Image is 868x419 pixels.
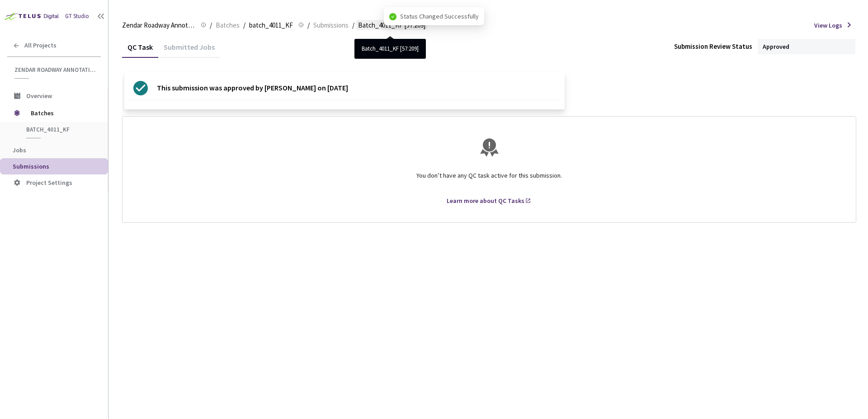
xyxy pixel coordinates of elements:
[26,179,72,187] span: Project Settings
[249,20,293,31] span: batch_4011_KF
[122,20,195,31] span: Zendar Roadway Annotations | Polygon Labels
[313,20,349,31] span: Submissions
[447,196,524,205] div: Learn more about QC Tasks
[389,13,396,20] span: check-circle
[216,20,240,31] span: Batches
[133,164,845,196] div: You don’t have any QC task active for this submission.
[311,20,350,30] a: Submissions
[214,20,241,30] a: Batches
[13,146,26,154] span: Jobs
[210,20,212,31] li: /
[13,162,49,170] span: Submissions
[26,92,52,100] span: Overview
[157,81,348,95] p: This submission was approved by [PERSON_NAME] on [DATE]
[26,126,93,133] span: batch_4011_KF
[158,42,220,58] div: Submitted Jobs
[400,11,479,21] span: Status Changed Successfully
[352,20,354,31] li: /
[31,104,93,122] span: Batches
[24,42,57,49] span: All Projects
[358,20,425,31] span: Batch_4011_KF [57:209]
[814,21,842,30] span: View Logs
[307,20,310,31] li: /
[14,66,95,74] span: Zendar Roadway Annotations | Polygon Labels
[674,42,752,51] div: Submission Review Status
[65,12,89,21] div: GT Studio
[122,42,158,58] div: QC Task
[243,20,245,31] li: /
